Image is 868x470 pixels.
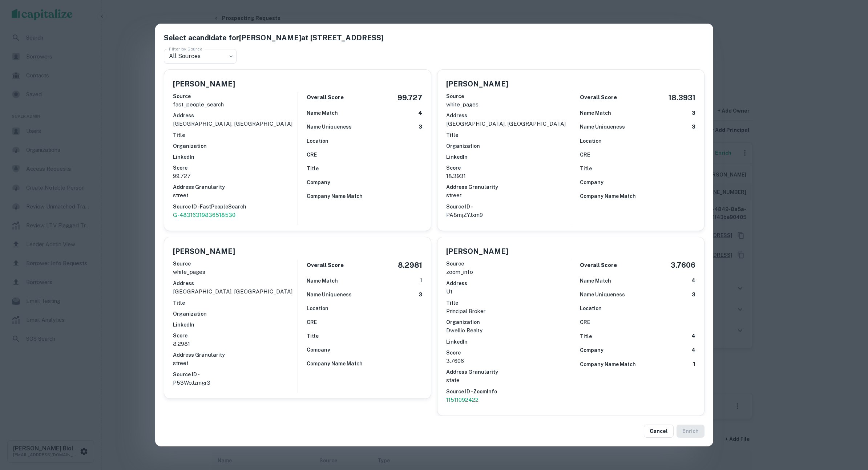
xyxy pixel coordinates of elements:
[671,260,695,271] h5: 3.7606
[446,211,571,219] p: PA8mjZYJxm9
[307,137,328,145] h6: Location
[173,131,298,139] h6: Title
[307,332,319,340] h6: Title
[580,332,592,340] h6: Title
[173,183,298,191] h6: Address Granularity
[580,137,602,145] h6: Location
[446,183,571,191] h6: Address Granularity
[692,109,695,117] h6: 3
[169,46,202,52] label: Filter by Source
[580,109,611,117] h6: Name Match
[446,78,508,89] h5: [PERSON_NAME]
[832,412,868,447] iframe: Chat Widget
[446,268,571,276] p: zoom_info
[307,93,344,102] h6: Overall Score
[173,191,298,200] p: street
[580,318,590,326] h6: CRE
[446,203,571,211] h6: Source ID -
[419,291,422,299] h6: 3
[173,351,298,359] h6: Address Granularity
[173,370,298,378] h6: Source ID -
[307,165,319,173] h6: Title
[307,318,317,326] h6: CRE
[446,260,571,268] h6: Source
[692,291,695,299] h6: 3
[446,164,571,172] h6: Score
[580,261,617,270] h6: Overall Score
[580,360,636,368] h6: Company Name Match
[307,304,328,312] h6: Location
[307,178,330,186] h6: Company
[446,368,571,376] h6: Address Granularity
[580,178,603,186] h6: Company
[580,151,590,159] h6: CRE
[446,246,508,257] h5: [PERSON_NAME]
[580,291,625,299] h6: Name Uniqueness
[173,260,298,268] h6: Source
[446,153,571,161] h6: LinkedIn
[307,151,317,159] h6: CRE
[446,142,571,150] h6: Organization
[173,203,298,211] h6: Source ID - FastPeopleSearch
[173,378,298,387] p: P53WoJzmgr3
[164,32,705,43] h5: Select a candidate for [PERSON_NAME] at [STREET_ADDRESS]
[446,376,571,385] p: state
[173,279,298,287] h6: Address
[446,119,571,128] p: [GEOGRAPHIC_DATA], [GEOGRAPHIC_DATA]
[173,100,298,109] p: fast_people_search
[420,276,422,285] h6: 1
[446,112,571,119] h6: Address
[173,310,298,318] h6: Organization
[446,357,571,365] p: 3.7606
[644,425,674,438] button: Cancel
[580,123,625,131] h6: Name Uniqueness
[173,359,298,368] p: street
[173,142,298,150] h6: Organization
[446,287,571,296] p: ut
[669,92,695,103] h5: 18.3931
[446,299,571,307] h6: Title
[307,123,352,131] h6: Name Uniqueness
[173,119,298,128] p: [GEOGRAPHIC_DATA], [GEOGRAPHIC_DATA]
[307,109,338,117] h6: Name Match
[446,338,571,346] h6: LinkedIn
[173,153,298,161] h6: LinkedIn
[173,92,298,100] h6: Source
[173,211,298,219] p: G-48316319836518530
[173,112,298,119] h6: Address
[173,340,298,348] p: 8.2981
[692,123,695,131] h6: 3
[173,78,235,89] h5: [PERSON_NAME]
[173,287,298,296] p: [GEOGRAPHIC_DATA], [GEOGRAPHIC_DATA]
[691,276,695,285] h6: 4
[446,307,571,316] p: Principal Broker
[446,172,571,181] p: 18.3931
[164,49,237,64] div: All Sources
[173,172,298,181] p: 99.727
[446,191,571,200] p: street
[307,360,363,368] h6: Company Name Match
[580,192,636,200] h6: Company Name Match
[418,109,422,117] h6: 4
[580,346,603,354] h6: Company
[173,299,298,307] h6: Title
[307,277,338,285] h6: Name Match
[446,388,571,396] h6: Source ID - ZoomInfo
[691,332,695,340] h6: 4
[419,123,422,131] h6: 3
[446,396,571,404] a: 11511092422
[693,360,695,368] h6: 1
[580,304,602,312] h6: Location
[446,131,571,139] h6: Title
[446,279,571,287] h6: Address
[173,332,298,340] h6: Score
[173,321,298,329] h6: LinkedIn
[307,291,352,299] h6: Name Uniqueness
[398,260,422,271] h5: 8.2981
[446,349,571,357] h6: Score
[307,346,330,354] h6: Company
[173,268,298,276] p: white_pages
[307,261,344,270] h6: Overall Score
